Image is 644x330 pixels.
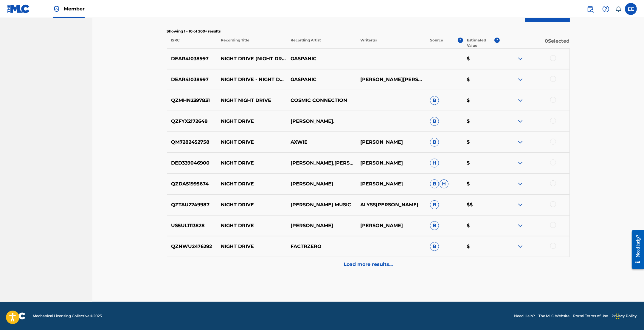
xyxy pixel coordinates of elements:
[7,4,30,13] img: MLC Logo
[287,243,356,250] p: FACTRZERO
[463,118,500,125] p: $
[517,243,524,250] img: expand
[517,159,524,167] img: expand
[463,55,500,62] p: $
[217,38,286,48] p: Recording Title
[53,5,60,13] img: Top Rightsholder
[430,221,439,230] span: B
[517,55,524,62] img: expand
[614,301,644,330] iframe: Chat Widget
[287,222,356,229] p: [PERSON_NAME]
[539,313,569,319] a: The MLC Website
[463,243,500,250] p: $
[167,38,217,48] p: ISRC
[600,3,612,15] div: Help
[217,222,287,229] p: NIGHT DRIVE
[356,159,426,167] p: [PERSON_NAME]
[615,6,621,12] div: Notifications
[33,313,102,319] span: Mechanical Licensing Collective © 2025
[217,139,287,146] p: NIGHT DRIVE
[217,159,287,167] p: NIGHT DRIVE
[458,38,463,43] span: ?
[64,5,85,12] span: Member
[463,139,500,146] p: $
[517,139,524,146] img: expand
[356,76,426,83] p: [PERSON_NAME][PERSON_NAME], [PERSON_NAME][PERSON_NAME][MEDICAL_DATA]
[356,222,426,229] p: [PERSON_NAME]
[467,38,494,48] p: Estimated Value
[463,201,500,208] p: $$
[500,38,569,48] p: 0 Selected
[494,38,500,43] span: ?
[584,3,596,15] a: Public Search
[344,261,393,268] p: Load more results...
[287,201,356,208] p: [PERSON_NAME] MUSIC
[625,3,637,15] div: User Menu
[514,313,535,319] a: Need Help?
[463,159,500,167] p: $
[430,138,439,147] span: B
[217,97,287,104] p: NIGHT NIGHT DRIVE
[430,200,439,209] span: B
[430,38,443,48] p: Source
[217,201,287,208] p: NIGHT DRIVE
[167,76,217,83] p: DEAR41038997
[167,243,217,250] p: QZNWU2476292
[167,222,217,229] p: US5UL1113828
[430,159,439,168] span: H
[517,76,524,83] img: expand
[573,313,608,319] a: Portal Terms of Use
[356,201,426,208] p: ALYSS[PERSON_NAME]
[287,97,356,104] p: COSMIC CONNECTION
[167,118,217,125] p: QZFYX2172648
[517,97,524,104] img: expand
[356,180,426,188] p: [PERSON_NAME]
[612,313,637,319] a: Privacy Policy
[463,76,500,83] p: $
[287,38,356,48] p: Recording Artist
[517,222,524,229] img: expand
[217,76,287,83] p: NIGHT DRIVE - NIGHT DRIVE
[430,179,439,188] span: B
[430,96,439,105] span: B
[430,242,439,251] span: B
[463,97,500,104] p: $
[287,180,356,188] p: [PERSON_NAME]
[7,312,26,320] img: logo
[517,118,524,125] img: expand
[602,5,609,13] img: help
[167,180,217,188] p: QZDA51995674
[167,159,217,167] p: DED339046900
[167,29,570,34] p: Showing 1 - 10 of 200+ results
[287,159,356,167] p: [PERSON_NAME],[PERSON_NAME]
[587,5,594,13] img: search
[217,180,287,188] p: NIGHT DRIVE
[287,55,356,62] p: GASPANIC
[356,38,426,48] p: Writer(s)
[440,179,449,188] span: H
[287,118,356,125] p: [PERSON_NAME].
[430,117,439,126] span: B
[517,201,524,208] img: expand
[167,139,217,146] p: QM7282452758
[167,97,217,104] p: QZMHN2397831
[616,307,620,325] div: Drag
[517,180,524,188] img: expand
[463,180,500,188] p: $
[167,55,217,62] p: DEAR41038997
[627,225,644,273] iframe: Resource Center
[217,243,287,250] p: NIGHT DRIVE
[463,222,500,229] p: $
[167,201,217,208] p: QZTAU2249987
[217,118,287,125] p: NIGHT DRIVE
[217,55,287,62] p: NIGHT DRIVE (NIGHT DRIVE)
[356,139,426,146] p: [PERSON_NAME]
[287,139,356,146] p: AXWIE
[287,76,356,83] p: GASPANIC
